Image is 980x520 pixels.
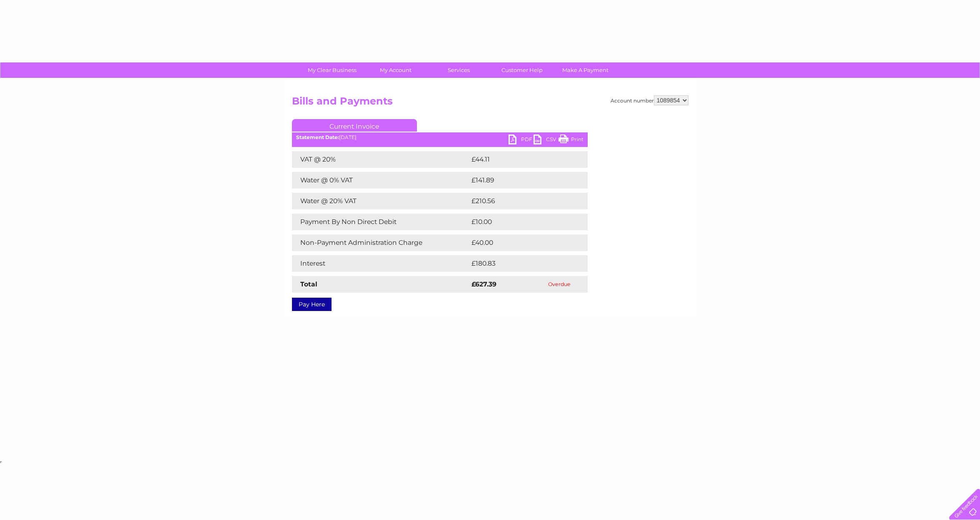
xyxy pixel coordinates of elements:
td: £180.83 [469,255,573,272]
a: Print [559,134,584,147]
a: My Clear Business [298,62,367,78]
td: VAT @ 20% [292,151,469,168]
td: £141.89 [469,172,572,189]
a: Customer Help [488,62,556,78]
a: Pay Here [292,298,332,311]
td: £210.56 [469,193,572,209]
a: Current Invoice [292,119,417,132]
a: Services [424,62,493,78]
a: Make A Payment [551,62,620,78]
div: [DATE] [292,134,588,140]
td: £40.00 [469,234,571,251]
td: Non-Payment Administration Charge [292,234,469,251]
a: PDF [509,134,534,147]
td: Interest [292,255,469,272]
td: Water @ 20% VAT [292,193,469,209]
a: My Account [361,62,430,78]
td: £44.11 [469,151,569,168]
div: Account number [611,95,688,105]
td: Overdue [531,276,588,293]
td: £10.00 [469,214,571,230]
strong: Total [300,280,317,288]
b: Statement Date: [296,134,339,140]
td: Water @ 0% VAT [292,172,469,189]
td: Payment By Non Direct Debit [292,214,469,230]
h2: Bills and Payments [292,95,688,111]
strong: £627.39 [471,280,496,288]
a: CSV [534,134,559,147]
